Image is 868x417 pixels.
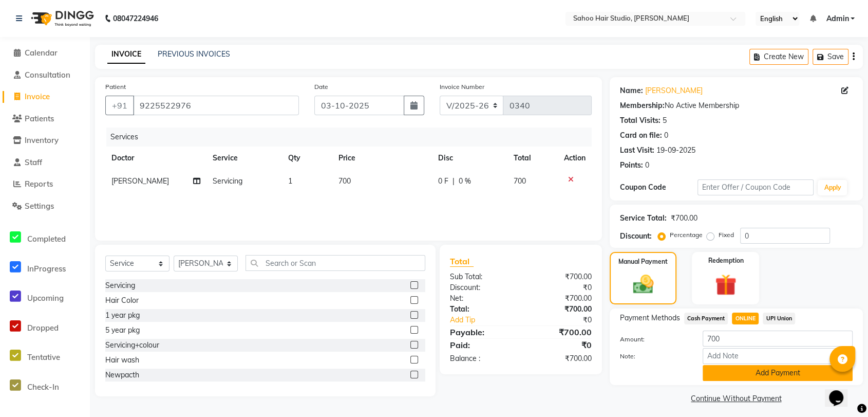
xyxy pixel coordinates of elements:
[708,271,743,298] img: _gift.svg
[442,304,521,315] div: Total:
[111,176,169,186] span: [PERSON_NAME]
[612,352,695,361] label: Note:
[521,282,599,293] div: ₹0
[438,176,448,187] span: 0 F
[826,13,848,24] span: Admin
[749,49,808,65] button: Create New
[105,340,159,351] div: Servicing+colour
[332,147,432,170] th: Price
[27,323,59,333] span: Dropped
[106,128,599,147] div: Services
[158,49,230,59] a: PREVIOUS INVOICES
[618,257,668,266] label: Manual Payment
[534,315,599,325] div: ₹0
[684,313,728,324] span: Cash Payment
[703,331,853,347] input: Amount
[521,326,599,338] div: ₹700.00
[3,178,87,190] a: Reports
[105,82,126,92] label: Patient
[3,113,87,125] a: Patients
[105,96,134,115] button: +91
[25,48,58,58] span: Calendar
[620,85,643,96] div: Name:
[732,313,759,324] span: ONLINE
[3,157,87,169] a: Staff
[3,69,87,81] a: Consultation
[442,282,521,293] div: Discount:
[627,273,660,296] img: _cash.svg
[282,147,332,170] th: Qty
[612,393,861,404] a: Continue Without Payment
[703,348,853,364] input: Add Note
[521,353,599,364] div: ₹700.00
[27,352,60,362] span: Tentative
[719,230,734,240] label: Fixed
[521,271,599,282] div: ₹700.00
[27,293,64,303] span: Upcoming
[620,100,853,111] div: No Active Membership
[671,213,697,224] div: ₹700.00
[442,353,521,364] div: Balance :
[25,92,50,101] span: Invoice
[246,255,425,271] input: Search or Scan
[133,96,299,115] input: Search by Name/Mobile/Email/Code
[620,145,654,156] div: Last Visit:
[314,82,328,92] label: Date
[507,147,557,170] th: Total
[450,256,474,267] span: Total
[442,339,521,351] div: Paid:
[620,100,665,111] div: Membership:
[818,180,847,195] button: Apply
[3,201,87,212] a: Settings
[558,147,592,170] th: Action
[27,234,66,244] span: Completed
[206,147,282,170] th: Service
[663,115,667,126] div: 5
[708,256,743,265] label: Redemption
[521,304,599,315] div: ₹700.00
[27,382,59,392] span: Check-In
[3,47,87,59] a: Calendar
[513,176,525,186] span: 700
[105,355,139,366] div: Hair wash
[703,365,853,381] button: Add Payment
[612,335,695,344] label: Amount:
[620,213,667,224] div: Service Total:
[105,147,206,170] th: Doctor
[664,130,668,141] div: 0
[442,315,534,325] a: Add Tip
[656,145,695,156] div: 19-09-2025
[440,82,484,92] label: Invoice Number
[442,271,521,282] div: Sub Total:
[442,326,521,338] div: Payable:
[27,264,66,274] span: InProgress
[105,295,139,306] div: Hair Color
[25,201,54,211] span: Settings
[105,325,140,336] div: 5 year pkg
[3,135,87,147] a: Inventory
[521,293,599,304] div: ₹700.00
[107,45,145,64] a: INVOICE
[105,280,135,291] div: Servicing
[452,176,455,187] span: |
[25,70,70,80] span: Consultation
[620,231,652,242] div: Discount:
[620,313,680,323] span: Payment Methods
[763,313,795,324] span: UPI Union
[3,91,87,103] a: Invoice
[645,160,649,171] div: 0
[105,370,139,380] div: Newpacth
[825,376,858,407] iframe: chat widget
[105,310,140,321] div: 1 year pkg
[620,182,697,193] div: Coupon Code
[113,4,158,33] b: 08047224946
[213,176,242,186] span: Servicing
[670,230,703,240] label: Percentage
[620,130,662,141] div: Card on file:
[442,293,521,304] div: Net:
[521,339,599,351] div: ₹0
[459,176,471,187] span: 0 %
[25,135,59,145] span: Inventory
[338,176,351,186] span: 700
[25,114,54,123] span: Patients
